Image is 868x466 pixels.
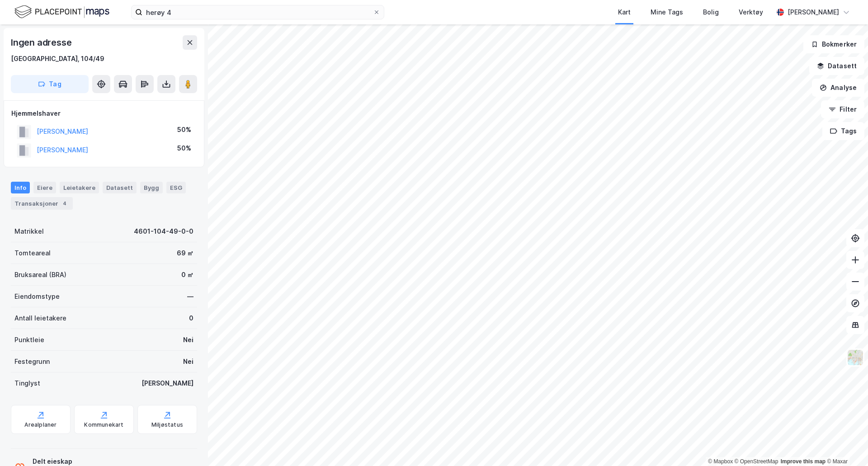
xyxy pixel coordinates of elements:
div: [PERSON_NAME] [788,7,839,18]
div: 4601-104-49-0-0 [134,226,193,237]
div: 50% [177,124,191,135]
img: Z [847,349,864,366]
button: Analyse [812,79,864,97]
div: [GEOGRAPHIC_DATA], 104/49 [11,53,104,64]
div: Arealplaner [24,421,57,428]
div: ESG [166,182,186,193]
div: Tomteareal [14,248,51,259]
div: Nei [183,334,193,345]
div: Kart [618,7,631,18]
div: Hjemmelshaver [11,108,197,119]
div: Festegrunn [14,356,50,367]
button: Tag [11,75,89,93]
div: Ingen adresse [11,35,73,50]
button: Tags [822,122,864,140]
div: Punktleie [14,334,44,345]
div: Leietakere [60,182,99,193]
div: 69 ㎡ [177,248,193,259]
div: Verktøy [739,7,763,18]
div: [PERSON_NAME] [142,378,193,389]
button: Filter [821,100,864,118]
div: Bygg [140,182,163,193]
img: logo.f888ab2527a4732fd821a326f86c7f29.svg [14,4,109,20]
a: Improve this map [781,458,826,465]
div: Kommunekart [84,421,123,428]
div: Matrikkel [14,226,44,237]
iframe: Chat Widget [823,423,868,466]
div: — [187,291,193,302]
button: Bokmerker [803,35,864,53]
div: Eiere [33,182,56,193]
div: Info [11,182,30,193]
button: Datasett [809,57,864,75]
div: Mine Tags [651,7,683,18]
div: Eiendomstype [14,291,60,302]
div: Bolig [703,7,719,18]
div: 0 [189,313,193,324]
div: 4 [60,199,69,208]
div: 50% [177,143,191,154]
div: 0 ㎡ [181,269,193,280]
a: OpenStreetMap [735,458,778,465]
div: Datasett [103,182,137,193]
div: Nei [183,356,193,367]
div: Transaksjoner [11,197,73,210]
input: Søk på adresse, matrikkel, gårdeiere, leietakere eller personer [142,5,373,19]
a: Mapbox [708,458,733,465]
div: Antall leietakere [14,313,66,324]
div: Kontrollprogram for chat [823,423,868,466]
div: Tinglyst [14,378,40,389]
div: Bruksareal (BRA) [14,269,66,280]
div: Miljøstatus [151,421,183,428]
